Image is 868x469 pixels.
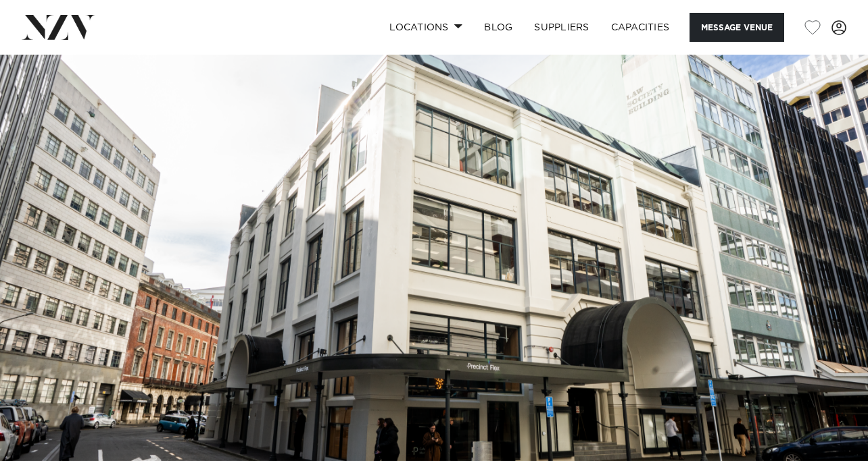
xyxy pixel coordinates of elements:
img: nzv-logo.png [22,15,95,39]
a: Locations [379,13,473,42]
a: BLOG [473,13,523,42]
button: Message Venue [690,13,784,42]
a: SUPPLIERS [523,13,600,42]
a: Capacities [600,13,681,42]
